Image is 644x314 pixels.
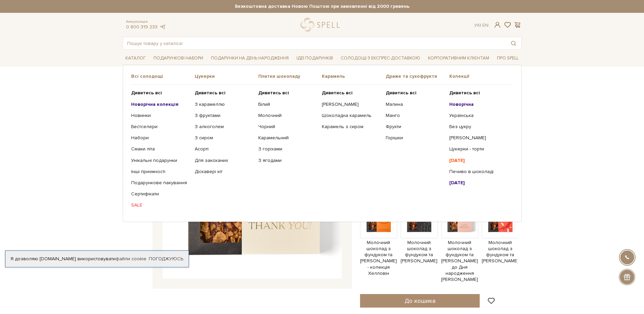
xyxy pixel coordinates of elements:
span: | [480,22,481,28]
a: Новорічна [449,101,508,107]
a: З фруктами [195,113,253,119]
a: Карамель з сиром [322,124,380,130]
button: Пошук товару у каталозі [506,37,521,49]
a: Малина [386,101,444,107]
span: Колекції [449,73,513,79]
b: [DATE] [449,158,465,163]
a: Молочний шоколад з фундуком та [PERSON_NAME] - колекція Хелловін [360,216,397,276]
a: Ідеї подарунків [294,53,336,64]
button: До кошика [360,294,480,308]
a: Погоджуюсь [149,256,183,262]
a: telegram [159,24,166,30]
a: Молочний шоколад з фундуком та [PERSON_NAME] до Дня народження [PERSON_NAME] [441,216,478,283]
span: Молочний шоколад з фундуком та [PERSON_NAME] [482,240,519,264]
a: Фрукти [386,124,444,130]
a: З сиром [195,135,253,141]
a: Молочний [258,113,317,119]
a: Шоколадна карамель [322,113,380,119]
span: Драже та сухофрукти [386,73,449,79]
span: Цукерки [195,73,258,79]
input: Пошук товару у каталозі [123,37,506,49]
span: Карамель [322,73,385,79]
span: Молочний шоколад з фундуком та [PERSON_NAME] [401,240,438,264]
a: Карамельний [258,135,317,141]
a: Молочний шоколад з фундуком та [PERSON_NAME] [401,216,438,264]
a: SALE [131,202,190,208]
div: Каталог [123,65,522,222]
a: Дивитись всі [322,90,380,96]
a: Подарункове пакування [131,180,190,186]
a: Дивитись всі [258,90,317,96]
a: Дивитись всі [386,90,444,96]
span: Молочний шоколад з фундуком та [PERSON_NAME] до Дня народження [PERSON_NAME] [441,240,478,283]
a: [PERSON_NAME] [449,135,508,141]
a: Дивитись всі [195,90,253,96]
a: Для закоханих [195,158,253,164]
b: [DATE] [449,180,465,186]
b: Дивитись всі [449,90,480,96]
a: 0 800 319 233 [126,24,158,30]
a: Білий [258,101,317,107]
a: Асорті [195,146,253,152]
b: Дивитись всі [322,90,353,96]
a: Українська [449,113,508,119]
b: Дивитись всі [258,90,289,96]
a: Сертифікати [131,191,190,197]
a: Діскавері кіт [195,169,253,175]
a: [DATE] [449,158,508,164]
a: Без цукру [449,124,508,130]
b: Дивитись всі [131,90,162,96]
a: Подарунки на День народження [208,53,291,64]
a: Дивитись всі [449,90,508,96]
a: Молочний шоколад з фундуком та [PERSON_NAME] [482,216,519,264]
a: З горіхами [258,146,317,152]
a: Горішки [386,135,444,141]
b: Новорічна [449,101,474,107]
div: Я дозволяю [DOMAIN_NAME] використовувати [5,256,189,262]
a: Печиво в шоколаді [449,169,508,175]
a: Новинки [131,113,190,119]
a: файли cookie [116,256,146,262]
a: Набори [131,135,190,141]
a: З ягодами [258,158,317,164]
span: До кошика [405,297,435,305]
a: З алкоголем [195,124,253,130]
a: Цукерки - торти [449,146,508,152]
span: Плитки шоколаду [258,73,322,79]
a: Про Spell [494,53,521,64]
span: Консультація: [126,20,166,24]
a: Бестселери [131,124,190,130]
span: Всі солодощі [131,73,195,79]
a: Корпоративним клієнтам [425,53,492,64]
a: logo [301,18,343,32]
a: З карамеллю [195,101,253,107]
a: [DATE] [449,180,508,186]
a: En [482,22,488,28]
a: Дивитись всі [131,90,190,96]
a: Смаки літа [131,146,190,152]
strong: Безкоштовна доставка Новою Поштою при замовленні від 2000 гривень [123,3,522,9]
a: Новорічна колекція [131,101,190,107]
a: Інші приємності [131,169,190,175]
b: Дивитись всі [195,90,225,96]
a: Чорний [258,124,317,130]
span: Молочний шоколад з фундуком та [PERSON_NAME] - колекція Хелловін [360,240,397,276]
a: [PERSON_NAME] [322,101,380,107]
a: Солодощі з експрес-доставкою [338,52,423,64]
div: Ук [474,22,488,28]
a: Манго [386,113,444,119]
b: Новорічна колекція [131,101,178,107]
a: Подарункові набори [151,53,206,64]
a: Унікальні подарунки [131,158,190,164]
a: Каталог [123,53,148,64]
b: Дивитись всі [386,90,416,96]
